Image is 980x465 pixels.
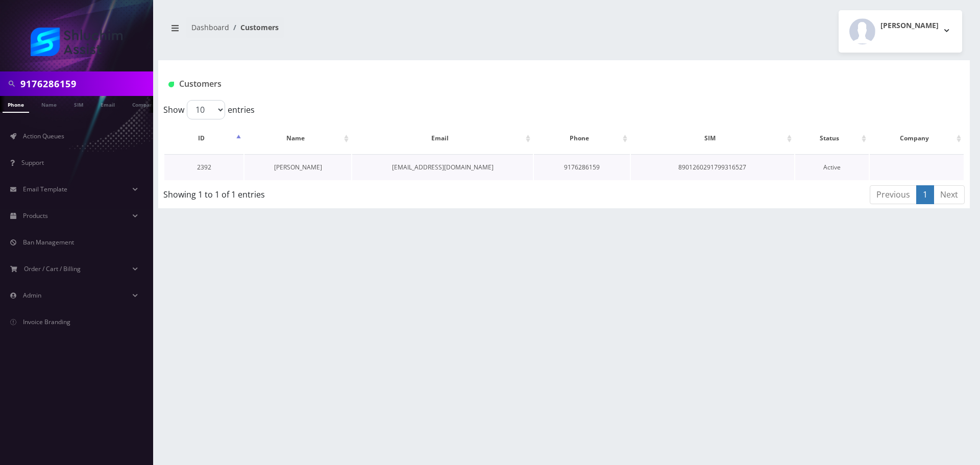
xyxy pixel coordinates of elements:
td: 2392 [164,154,243,180]
h1: Customers [168,79,825,89]
img: Shluchim Assist [31,28,122,56]
td: 9176286159 [534,154,630,180]
nav: breadcrumb [166,17,556,46]
span: Support [21,158,44,167]
a: Phone [3,96,29,113]
a: Previous [870,185,917,204]
select: Showentries [187,100,225,119]
th: Phone: activate to sort column ascending [534,124,630,153]
th: Email: activate to sort column ascending [352,124,532,153]
a: Dashboard [191,22,229,32]
th: Company: activate to sort column ascending [870,124,964,153]
th: ID: activate to sort column descending [164,124,243,153]
td: [EMAIL_ADDRESS][DOMAIN_NAME] [352,154,532,180]
th: Status: activate to sort column ascending [795,124,869,153]
h2: [PERSON_NAME] [880,21,939,30]
td: Active [795,154,869,180]
a: Company [127,96,161,112]
span: Email Template [23,185,67,193]
span: Products [23,211,48,220]
a: [PERSON_NAME] [274,163,322,172]
span: Admin [23,291,41,300]
span: Order / Cart / Billing [24,264,81,273]
li: Customers [229,22,279,33]
input: Search in Company [20,74,151,93]
label: Show entries [163,100,255,119]
a: Name [36,96,62,112]
td: 8901260291799316527 [631,154,794,180]
span: Invoice Branding [23,317,70,326]
button: [PERSON_NAME] [839,10,962,53]
div: Showing 1 to 1 of 1 entries [163,184,489,201]
a: Next [934,185,965,204]
span: Ban Management [23,238,74,247]
a: 1 [916,185,934,204]
th: SIM: activate to sort column ascending [631,124,794,153]
a: SIM [69,96,88,112]
a: Email [95,96,120,112]
span: Action Queues [23,132,64,140]
th: Name: activate to sort column ascending [244,124,351,153]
